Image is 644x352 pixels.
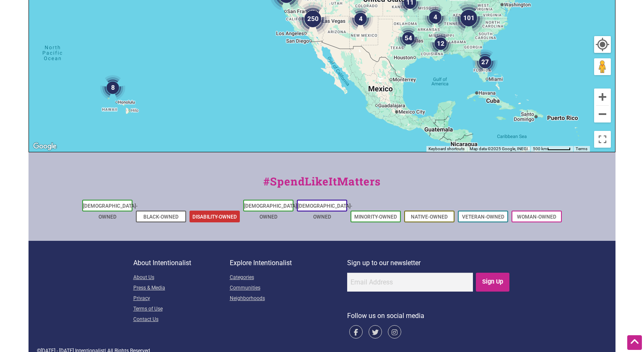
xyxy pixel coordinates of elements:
[462,214,504,220] a: Veteran-Owned
[31,141,59,152] img: Google
[594,106,611,123] button: Zoom out
[627,335,642,350] div: Scroll Back to Top
[31,141,59,152] a: Open this area in Google Maps (opens a new window)
[83,203,138,220] a: [DEMOGRAPHIC_DATA]-Owned
[419,1,451,33] div: 4
[230,273,347,283] a: Categories
[470,146,528,151] span: Map data ©2025 Google, INEGI
[230,258,347,269] p: Explore Intentionalist
[425,28,457,60] div: 12
[594,89,611,105] button: Zoom in
[345,3,377,35] div: 4
[133,283,230,294] a: Press & Media
[133,315,230,325] a: Contact Us
[244,203,299,220] a: [DEMOGRAPHIC_DATA]-Owned
[517,214,556,220] a: Woman-Owned
[594,130,611,148] button: Toggle fullscreen view
[347,273,473,292] input: Email Address
[594,36,611,53] button: Your Location
[192,214,237,220] a: Disability-Owned
[143,214,179,220] a: Black-Owned
[469,46,501,78] div: 27
[133,258,230,269] p: About Intentionalist
[392,22,424,54] div: 54
[29,173,615,198] div: #SpendLikeItMatters
[354,214,397,220] a: Minority-Owned
[230,283,347,294] a: Communities
[97,72,129,104] div: 8
[133,273,230,283] a: About Us
[298,203,352,220] a: [DEMOGRAPHIC_DATA]-Owned
[576,146,587,151] a: Terms
[411,214,448,220] a: Native-Owned
[428,146,465,152] button: Keyboard shortcuts
[530,146,573,152] button: Map Scale: 500 km per 52 pixels
[347,310,511,321] p: Follow us on social media
[533,146,547,151] span: 500 km
[594,58,611,75] button: Drag Pegman onto the map to open Street View
[133,294,230,304] a: Privacy
[476,273,510,292] input: Sign Up
[133,304,230,315] a: Terms of Use
[347,258,511,269] p: Sign up to our newsletter
[230,294,347,304] a: Neighborhoods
